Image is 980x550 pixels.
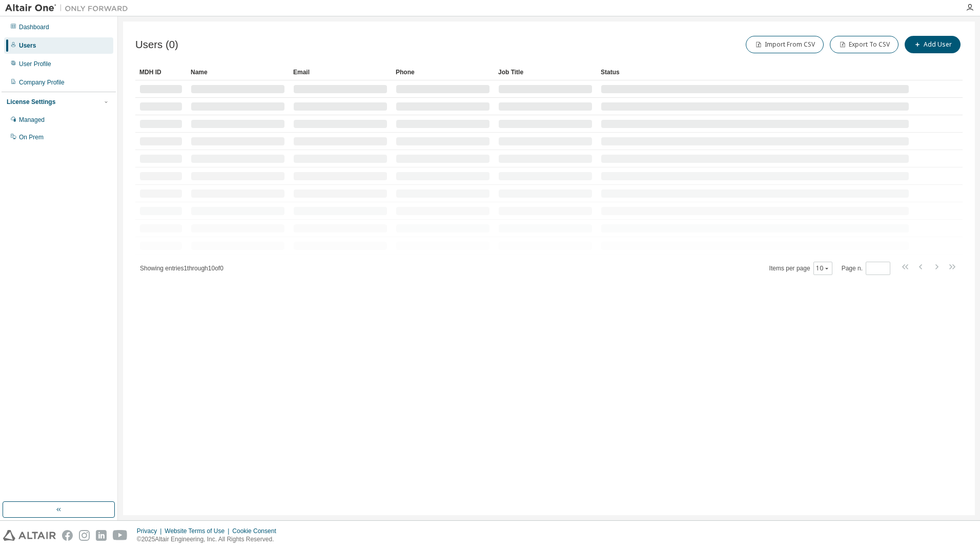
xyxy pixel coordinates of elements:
[746,36,824,53] button: Import From CSV
[79,530,90,541] img: instagram.svg
[830,36,899,53] button: Export To CSV
[19,78,65,87] div: Company Profile
[19,60,51,68] div: User Profile
[19,41,36,50] div: Users
[7,98,55,106] div: License Settings
[396,64,490,80] div: Phone
[140,265,223,272] span: Showing entries 1 through 10 of 0
[137,535,282,544] p: © 2025 Altair Engineering, Inc. All Rights Reserved.
[816,264,830,272] button: 10
[19,23,49,31] div: Dashboard
[113,530,128,541] img: youtube.svg
[137,527,165,535] div: Privacy
[3,530,56,541] img: altair_logo.svg
[62,530,73,541] img: facebook.svg
[165,527,232,535] div: Website Terms of Use
[96,530,107,541] img: linkedin.svg
[135,39,178,51] span: Users (0)
[19,116,45,124] div: Managed
[905,36,961,53] button: Add User
[769,262,832,275] span: Items per page
[498,64,593,80] div: Job Title
[19,133,44,141] div: On Prem
[139,64,182,80] div: MDH ID
[293,64,387,80] div: Email
[191,64,285,80] div: Name
[232,527,282,535] div: Cookie Consent
[842,262,890,275] span: Page n.
[601,64,909,80] div: Status
[5,3,133,13] img: Altair One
